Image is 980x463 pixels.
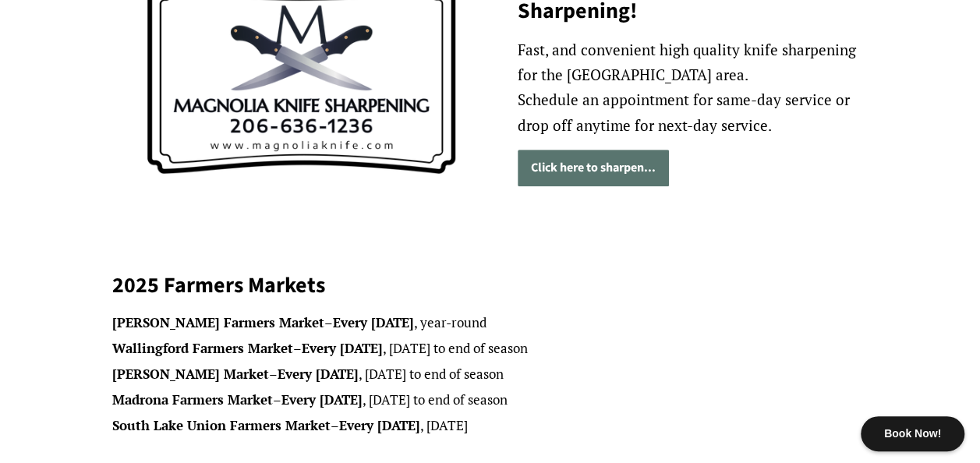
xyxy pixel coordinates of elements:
strong: Madrona Farmers Market [112,391,273,408]
strong: Every [DATE] [339,416,420,434]
strong: Every [DATE] [333,313,414,331]
li: – , [DATE] to end of season [112,363,869,386]
strong: Every [DATE] [278,365,359,383]
p: Fast, and convenient high quality knife sharpening for the [GEOGRAPHIC_DATA] area. Schedule an ap... [518,37,869,138]
a: Click here to sharpen... [518,150,669,186]
li: – , [DATE] to end of season [112,338,869,360]
strong: Every [DATE] [281,391,363,408]
strong: South Lake Union Farmers Market [112,416,331,434]
div: Book Now! [861,416,964,451]
strong: [PERSON_NAME] Market [112,365,269,383]
h2: 2025 Farmers Markets [112,271,869,299]
strong: Wallingford Farmers Market [112,339,293,357]
li: – , [DATE] [112,415,869,437]
li: – , year-round [112,312,869,334]
strong: [PERSON_NAME] Farmers Market [112,313,324,331]
strong: Every [DATE] [302,339,383,357]
li: – , [DATE] to end of season [112,389,869,412]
